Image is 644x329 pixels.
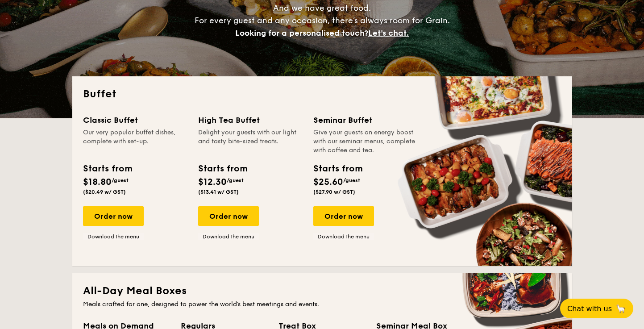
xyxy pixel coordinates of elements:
span: 🦙 [615,304,626,314]
h2: All-Day Meal Boxes [83,284,561,298]
span: ($27.90 w/ GST) [313,189,355,195]
span: /guest [112,177,129,183]
div: Starts from [198,162,247,175]
h2: Buffet [83,87,561,101]
span: ($20.49 w/ GST) [83,189,126,195]
span: Chat with us [567,304,612,313]
div: High Tea Buffet [198,114,303,126]
div: Seminar Buffet [313,114,418,126]
div: Classic Buffet [83,114,187,126]
span: Looking for a personalised touch? [235,28,368,38]
a: Download the menu [313,233,374,240]
div: Meals crafted for one, designed to power the world's best meetings and events. [83,300,561,309]
div: Starts from [83,162,132,175]
button: Chat with us🦙 [560,299,633,318]
div: Give your guests an energy boost with our seminar menus, complete with coffee and tea. [313,128,418,155]
a: Download the menu [83,233,144,240]
span: $18.80 [83,177,112,187]
span: $12.30 [198,177,227,187]
div: Starts from [313,162,362,175]
div: Our very popular buffet dishes, complete with set-up. [83,128,187,155]
span: And we have great food. For every guest and any occasion, there’s always room for Grain. [195,3,450,38]
div: Order now [313,206,374,226]
span: ($13.41 w/ GST) [198,189,239,195]
span: /guest [227,177,244,183]
span: Let's chat. [368,28,409,38]
div: Order now [83,206,144,226]
div: Order now [198,206,259,226]
div: Delight your guests with our light and tasty bite-sized treats. [198,128,303,155]
a: Download the menu [198,233,259,240]
span: $25.60 [313,177,343,187]
span: /guest [343,177,360,183]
